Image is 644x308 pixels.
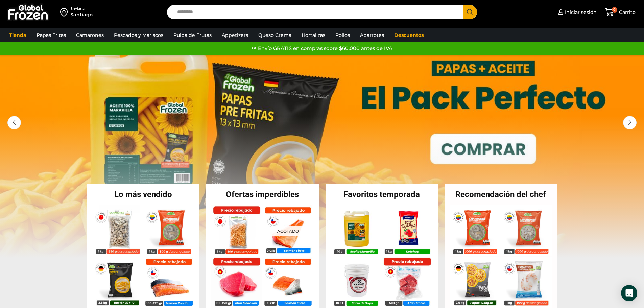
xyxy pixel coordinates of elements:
h2: Lo más vendido [87,190,200,198]
a: Tienda [6,29,30,42]
a: Iniciar sesión [556,5,597,19]
a: Abarrotes [357,29,387,42]
h2: Favoritos temporada [326,190,438,198]
a: Queso Crema [255,29,295,42]
h2: Ofertas imperdibles [206,190,319,198]
span: 0 [612,7,617,13]
a: Appetizers [218,29,252,42]
a: Papas Fritas [33,29,69,42]
a: 0 Carrito [603,4,637,20]
a: Pollos [332,29,353,42]
h2: Recomendación del chef [445,190,557,198]
div: Enviar a [70,6,93,11]
p: Agotado [272,226,304,236]
a: Pescados y Mariscos [111,29,167,42]
button: Search button [463,5,477,19]
a: Camarones [73,29,107,42]
a: Hortalizas [298,29,329,42]
span: Carrito [617,9,636,16]
a: Pulpa de Frutas [170,29,215,42]
a: Descuentos [391,29,427,42]
span: Iniciar sesión [563,9,597,16]
div: Previous slide [7,116,21,129]
div: Next slide [623,116,637,129]
div: Santiago [70,11,93,18]
img: address-field-icon.svg [60,6,70,18]
div: Open Intercom Messenger [621,285,637,301]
